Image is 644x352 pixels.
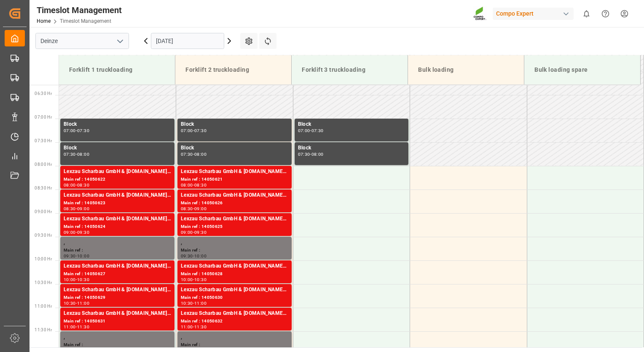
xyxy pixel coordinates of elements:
span: 08:30 Hr [35,186,52,190]
div: 08:00 [181,183,193,187]
div: Main ref : [64,247,171,254]
div: 10:00 [181,278,193,282]
div: 11:00 [181,325,193,329]
div: Main ref : [64,341,171,349]
div: 10:30 [64,301,76,305]
div: 09:30 [77,230,89,234]
div: Forklift 1 truckloading [66,62,168,78]
div: 07:30 [311,129,324,133]
div: Forklift 3 truckloading [298,62,401,78]
div: Block [181,144,288,152]
div: 07:30 [194,129,207,133]
div: Lexzau Scharbau GmbH & [DOMAIN_NAME], COMPO EXPERT Benelux N.V. [64,262,171,271]
img: Screenshot%202023-09-29%20at%2010.02.21.png_1712312052.png [473,6,487,21]
div: Block [64,144,171,152]
div: Lexzau Scharbau GmbH & [DOMAIN_NAME], COMPO EXPERT Benelux N.V. [181,215,288,223]
div: Block [181,120,288,129]
div: 09:30 [64,254,76,258]
div: - [76,278,77,282]
div: - [76,129,77,133]
div: 08:00 [77,152,89,156]
div: - [193,207,194,211]
div: 07:30 [298,152,310,156]
div: 07:00 [181,129,193,133]
span: 07:30 Hr [35,138,52,143]
div: Timeslot Management [37,4,122,16]
a: Home [37,18,51,24]
div: - [76,152,77,156]
div: Lexzau Scharbau GmbH & [DOMAIN_NAME], COMPO EXPERT Benelux N.V. [181,191,288,200]
div: Lexzau Scharbau GmbH & [DOMAIN_NAME], COMPO EXPERT Benelux N.V. [181,309,288,318]
div: Main ref : 14050629 [64,294,171,301]
div: 07:30 [181,152,193,156]
div: Main ref : 14050627 [64,271,171,278]
div: Main ref : 14050622 [64,176,171,183]
div: 10:30 [181,301,193,305]
div: Lexzau Scharbau GmbH & [DOMAIN_NAME], COMPO EXPERT Benelux N.V. [64,168,171,176]
div: 10:00 [64,278,76,282]
div: Lexzau Scharbau GmbH & [DOMAIN_NAME], COMPO EXPERT Benelux N.V. [181,168,288,176]
div: 10:00 [194,254,207,258]
div: Block [298,120,405,129]
div: Lexzau Scharbau GmbH & [DOMAIN_NAME], COMPO EXPERT Benelux N.V. [64,309,171,318]
div: - [193,183,194,187]
div: - [76,183,77,187]
input: Type to search/select [35,33,129,49]
span: 09:30 Hr [35,233,52,238]
div: 08:00 [311,152,324,156]
div: 07:00 [64,129,76,133]
button: show 0 new notifications [577,4,596,23]
div: 09:00 [181,230,193,234]
span: 11:30 Hr [35,328,52,332]
div: Main ref : 14050624 [64,223,171,230]
div: - [310,152,311,156]
div: Block [64,120,171,129]
div: Lexzau Scharbau GmbH & [DOMAIN_NAME], COMPO EXPERT Benelux N.V. [64,191,171,200]
span: 11:00 Hr [35,304,52,309]
div: 07:00 [298,129,310,133]
div: 08:30 [181,207,193,211]
button: Help Center [596,4,615,23]
div: Lexzau Scharbau GmbH & [DOMAIN_NAME], COMPO EXPERT Benelux N.V. [64,286,171,294]
div: Forklift 2 truckloading [182,62,284,78]
div: Main ref : 14050621 [181,176,288,183]
div: Main ref : [181,341,288,349]
div: Bulk loading [415,62,517,78]
div: 08:30 [64,207,76,211]
div: Block [298,144,405,152]
div: - [193,278,194,282]
div: 11:00 [77,301,89,305]
div: , [181,238,288,247]
div: Main ref : 14050628 [181,271,288,278]
div: 10:00 [77,254,89,258]
div: 09:00 [77,207,89,211]
span: 09:00 Hr [35,209,52,214]
div: Compo Expert [493,8,574,20]
input: DD.MM.YYYY [151,33,224,49]
div: - [76,254,77,258]
div: 08:00 [194,152,207,156]
div: - [193,301,194,305]
div: Main ref : 14050631 [64,318,171,325]
div: Lexzau Scharbau GmbH & [DOMAIN_NAME], COMPO EXPERT Benelux N.V. [64,215,171,223]
div: 08:30 [77,183,89,187]
span: 06:30 Hr [35,91,52,96]
div: Lexzau Scharbau GmbH & [DOMAIN_NAME], COMPO EXPERT Benelux N.V. [181,286,288,294]
div: Main ref : 14050630 [181,294,288,301]
button: open menu [113,35,126,48]
div: Lexzau Scharbau GmbH & [DOMAIN_NAME], COMPO EXPERT Benelux N.V. [181,262,288,271]
div: 10:30 [194,278,207,282]
div: - [193,230,194,234]
div: 11:30 [194,325,207,329]
div: 08:00 [64,183,76,187]
div: , [64,238,171,247]
div: - [76,230,77,234]
div: - [193,325,194,329]
div: - [310,129,311,133]
div: 10:30 [77,278,89,282]
span: 10:00 Hr [35,257,52,261]
div: Main ref : 14050626 [181,200,288,207]
div: , [64,333,171,341]
span: 10:30 Hr [35,280,52,285]
div: 07:30 [77,129,89,133]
